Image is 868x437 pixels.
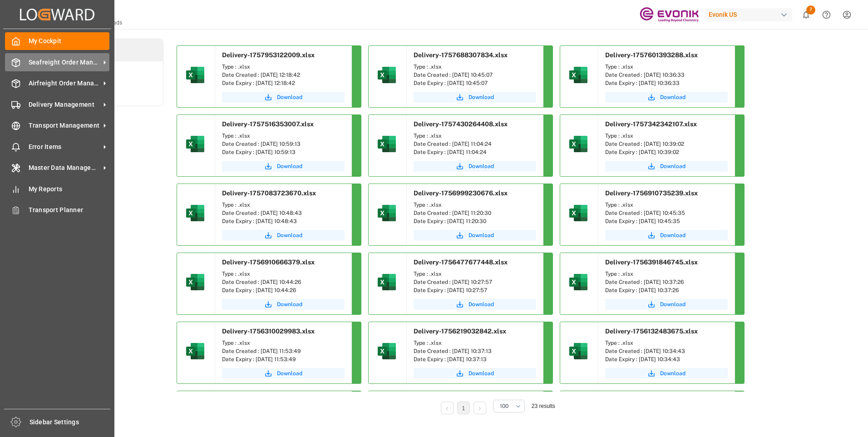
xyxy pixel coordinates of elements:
div: Date Created : [DATE] 10:36:33 [605,71,728,79]
span: Delivery-1757688307834.xlsx [414,51,508,59]
div: Date Expiry : [DATE] 10:36:33 [605,79,728,87]
span: Download [469,300,494,308]
button: Download [414,92,536,103]
div: Date Created : [DATE] 11:04:24 [414,140,536,148]
div: Date Expiry : [DATE] 12:18:42 [222,79,345,87]
div: Date Expiry : [DATE] 11:04:24 [414,148,536,156]
div: Type : .xlsx [222,339,345,347]
span: Master Data Management [29,163,100,173]
li: Next Page [473,402,486,414]
button: Download [605,299,728,310]
img: microsoft-excel-2019--v1.png [376,271,398,293]
span: Download [660,93,686,101]
button: Help Center [816,5,837,25]
span: Transport Management [29,121,100,130]
div: Type : .xlsx [222,132,345,140]
button: Download [222,368,345,379]
div: Type : .xlsx [414,339,536,347]
li: Previous Page [441,402,454,414]
img: microsoft-excel-2019--v1.png [567,271,589,293]
a: Transport Planner [5,201,109,219]
button: Download [222,92,345,103]
div: Date Expiry : [DATE] 10:59:13 [222,148,345,156]
button: open menu [493,400,525,412]
span: Delivery-1757342342107.xlsx [605,120,697,128]
span: Delivery-1757601393288.xlsx [605,51,698,59]
img: microsoft-excel-2019--v1.png [376,64,398,86]
button: Download [414,368,536,379]
span: Download [277,231,302,239]
span: Download [469,231,494,239]
div: Date Expiry : [DATE] 10:45:07 [414,79,536,87]
button: Download [222,299,345,310]
span: Airfreight Order Management [29,79,100,88]
span: Delivery-1756999230676.xlsx [414,189,508,197]
div: Date Expiry : [DATE] 10:45:35 [605,217,728,225]
img: microsoft-excel-2019--v1.png [184,64,206,86]
div: Type : .xlsx [222,270,345,278]
div: Date Created : [DATE] 10:44:26 [222,278,345,286]
span: Download [277,93,302,101]
span: Delivery-1756910735239.xlsx [605,189,698,197]
a: My Reports [5,180,109,198]
span: Download [277,300,302,308]
div: Date Created : [DATE] 10:37:26 [605,278,728,286]
span: 23 results [532,403,555,409]
div: Type : .xlsx [605,63,728,71]
div: Type : .xlsx [222,201,345,209]
button: Download [605,92,728,103]
div: Date Created : [DATE] 10:27:57 [414,278,536,286]
button: Download [605,161,728,172]
button: show 7 new notifications [796,5,816,25]
img: microsoft-excel-2019--v1.png [567,133,589,155]
div: Date Created : [DATE] 10:39:02 [605,140,728,148]
img: Evonik-brand-mark-Deep-Purple-RGB.jpeg_1700498283.jpeg [640,7,699,23]
span: Sidebar Settings [30,417,111,427]
div: Date Expiry : [DATE] 10:37:13 [414,355,536,363]
a: Download [605,368,728,379]
span: Delivery-1757516353007.xlsx [222,120,314,128]
div: Date Created : [DATE] 11:20:30 [414,209,536,217]
div: Date Expiry : [DATE] 11:53:49 [222,355,345,363]
span: Download [277,369,302,377]
button: Download [414,161,536,172]
span: Delivery-1756910666379.xlsx [222,258,315,266]
div: Type : .xlsx [222,63,345,71]
div: Date Created : [DATE] 10:37:13 [414,347,536,355]
span: Delivery Management [29,100,100,109]
span: 7 [806,5,815,15]
button: Download [222,161,345,172]
button: Download [414,230,536,241]
img: microsoft-excel-2019--v1.png [184,202,206,224]
span: Delivery-1757083723670.xlsx [222,189,316,197]
img: microsoft-excel-2019--v1.png [376,202,398,224]
span: Download [469,369,494,377]
div: Date Created : [DATE] 11:53:49 [222,347,345,355]
div: Date Expiry : [DATE] 11:20:30 [414,217,536,225]
span: Delivery-1756219032842.xlsx [414,328,506,335]
div: Type : .xlsx [605,201,728,209]
div: Date Expiry : [DATE] 10:48:43 [222,217,345,225]
span: Transport Planner [29,205,110,215]
button: Download [222,230,345,241]
div: Date Expiry : [DATE] 10:39:02 [605,148,728,156]
img: microsoft-excel-2019--v1.png [184,271,206,293]
span: Download [660,162,686,170]
div: Date Expiry : [DATE] 10:34:43 [605,355,728,363]
li: 1 [457,402,470,414]
span: My Reports [29,184,110,194]
span: Delivery-1756310029983.xlsx [222,328,315,335]
span: Delivery-1757430264408.xlsx [414,120,508,128]
button: Download [605,230,728,241]
div: Date Expiry : [DATE] 10:44:26 [222,286,345,294]
a: 1 [462,405,465,412]
span: Delivery-1756132483675.xlsx [605,328,698,335]
img: microsoft-excel-2019--v1.png [376,133,398,155]
div: Evonik US [705,8,792,21]
div: Date Created : [DATE] 10:48:43 [222,209,345,217]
